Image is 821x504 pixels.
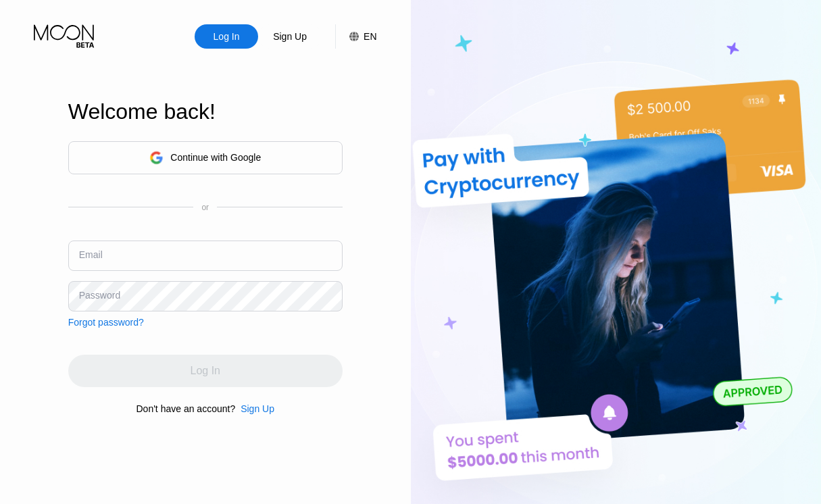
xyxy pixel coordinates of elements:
div: Sign Up [272,30,308,43]
div: EN [335,24,376,49]
div: Continue with Google [68,141,343,174]
div: Sign Up [258,24,322,49]
div: Log In [212,30,241,43]
div: Sign Up [241,403,274,414]
div: Sign Up [235,403,274,414]
div: Forgot password? [68,317,144,328]
div: EN [364,31,376,42]
div: Email [79,249,103,260]
div: Don't have an account? [136,403,236,414]
div: Log In [195,24,258,49]
div: or [201,203,209,212]
div: Welcome back! [68,99,343,124]
div: Password [79,290,120,301]
div: Continue with Google [170,152,261,163]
